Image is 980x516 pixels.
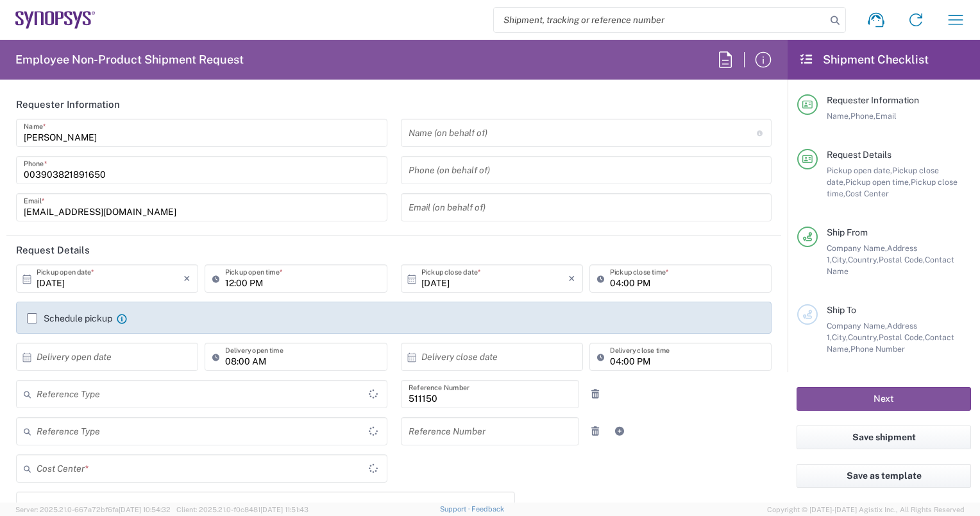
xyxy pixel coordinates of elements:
a: Add Reference [611,422,629,440]
span: Server: 2025.21.0-667a72bf6fa [15,506,171,513]
a: Remove Reference [586,422,604,440]
button: Next [797,387,971,411]
h2: Requester Information [16,98,120,111]
span: [DATE] 10:54:32 [119,506,171,513]
i: × [568,268,575,289]
span: Company Name, [827,243,887,253]
span: City, [832,332,848,342]
span: Phone Number [850,344,905,354]
span: Pickup open time, [845,177,911,187]
span: Country, [848,332,879,342]
span: Copyright © [DATE]-[DATE] Agistix Inc., All Rights Reserved [767,504,965,515]
i: × [183,268,190,289]
span: Email [875,111,897,121]
span: Company Name, [827,321,887,331]
span: City, [832,255,848,264]
span: Phone, [850,111,875,121]
button: Save as template [797,464,971,488]
span: Name, [827,111,850,121]
span: Postal Code, [879,332,925,342]
button: Save shipment [797,426,971,449]
a: Support [440,505,472,513]
span: Ship From [827,227,868,237]
h2: Shipment Checklist [799,52,929,67]
input: Shipment, tracking or reference number [494,8,826,32]
span: Request Details [827,150,891,160]
span: Ship To [827,305,856,315]
span: Cost Center [845,189,889,198]
a: Remove Reference [586,385,604,403]
span: Country, [848,255,879,264]
label: Schedule pickup [27,313,112,323]
h2: Request Details [16,244,90,257]
span: Postal Code, [879,255,925,264]
span: [DATE] 11:51:43 [260,506,308,513]
span: Requester Information [827,95,919,105]
a: Feedback [471,505,504,513]
h2: Employee Non-Product Shipment Request [15,52,244,67]
span: Client: 2025.21.0-f0c8481 [176,506,308,513]
span: Pickup open date, [827,166,892,175]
